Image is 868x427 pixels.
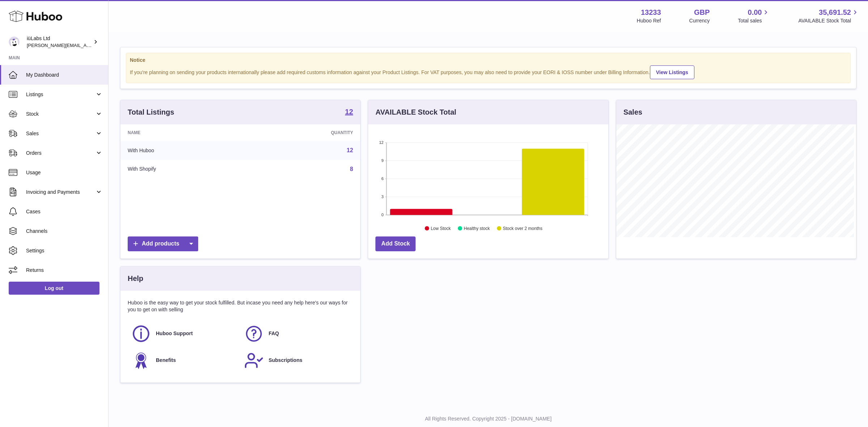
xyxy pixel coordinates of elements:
[382,158,384,163] text: 9
[27,35,92,49] div: iüLabs Ltd
[798,17,859,24] span: AVAILABLE Stock Total
[250,124,361,141] th: Quantity
[624,107,642,117] h3: Sales
[503,226,542,231] text: Stock over 2 months
[689,17,710,24] div: Currency
[9,282,99,295] a: Log out
[26,208,103,215] span: Cases
[120,160,250,179] td: With Shopify
[27,42,145,48] span: [PERSON_NAME][EMAIL_ADDRESS][DOMAIN_NAME]
[128,299,353,313] p: Huboo is the easy way to get your stock fulfilled. But incase you need any help here's our ways f...
[748,8,762,17] span: 0.00
[26,72,103,78] span: My Dashboard
[375,107,456,117] h3: AVAILABLE Stock Total
[345,108,353,115] strong: 12
[637,17,661,24] div: Huboo Ref
[244,351,350,370] a: Subscriptions
[464,226,490,231] text: Healthy stock
[738,17,770,24] span: Total sales
[738,8,770,24] a: 0.00 Total sales
[26,267,103,274] span: Returns
[120,124,250,141] th: Name
[345,108,353,117] a: 12
[819,8,851,17] span: 35,691.52
[130,57,847,64] strong: Notice
[244,324,350,343] a: FAQ
[156,330,193,337] span: Huboo Support
[641,8,661,17] strong: 13233
[156,357,176,364] span: Benefits
[350,166,353,172] a: 8
[382,213,384,217] text: 0
[269,330,279,337] span: FAQ
[128,236,198,251] a: Add products
[26,150,95,157] span: Orders
[26,189,95,196] span: Invoicing and Payments
[26,169,103,176] span: Usage
[431,226,451,231] text: Low Stock
[130,64,847,79] div: If you're planning on sending your products internationally please add required customs informati...
[131,324,237,343] a: Huboo Support
[131,351,237,370] a: Benefits
[382,195,384,199] text: 3
[347,147,353,153] a: 12
[798,8,859,24] a: 35,691.52 AVAILABLE Stock Total
[120,141,250,160] td: With Huboo
[26,228,103,235] span: Channels
[26,130,95,137] span: Sales
[9,37,20,47] img: annunziata@iulabs.co
[694,8,710,17] strong: GBP
[26,247,103,254] span: Settings
[382,176,384,181] text: 6
[128,274,143,283] h3: Help
[269,357,302,364] span: Subscriptions
[128,107,174,117] h3: Total Listings
[26,111,95,118] span: Stock
[379,140,384,145] text: 12
[650,65,694,79] a: View Listings
[26,91,95,98] span: Listings
[114,415,862,422] p: All Rights Reserved. Copyright 2025 - [DOMAIN_NAME]
[375,236,416,251] a: Add Stock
